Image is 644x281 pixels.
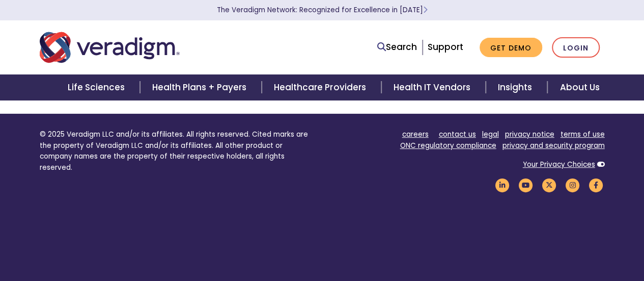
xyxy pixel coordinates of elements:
[480,38,542,58] a: Get Demo
[564,181,581,190] a: Veradigm Instagram Link
[423,5,428,15] span: Learn More
[502,141,605,150] a: privacy and security program
[140,74,262,100] a: Health Plans + Payers
[547,74,611,100] a: About Us
[505,130,554,139] a: privacy notice
[517,181,535,190] a: Veradigm YouTube Link
[217,5,428,15] a: The Veradigm Network: Recognized for Excellence in [DATE]Learn More
[541,181,558,190] a: Veradigm Twitter Link
[439,130,476,139] a: contact us
[587,181,605,190] a: Veradigm Facebook Link
[40,31,180,64] img: Veradigm logo
[552,37,600,58] a: Login
[428,41,463,53] a: Support
[486,74,547,100] a: Insights
[40,129,315,173] p: © 2025 Veradigm LLC and/or its affiliates. All rights reserved. Cited marks are the property of V...
[262,74,381,100] a: Healthcare Providers
[377,40,417,54] a: Search
[402,130,429,139] a: careers
[400,141,496,150] a: ONC regulatory compliance
[381,74,486,100] a: Health IT Vendors
[494,181,511,190] a: Veradigm LinkedIn Link
[482,130,499,139] a: legal
[523,160,595,169] a: Your Privacy Choices
[55,74,140,100] a: Life Sciences
[561,130,605,139] a: terms of use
